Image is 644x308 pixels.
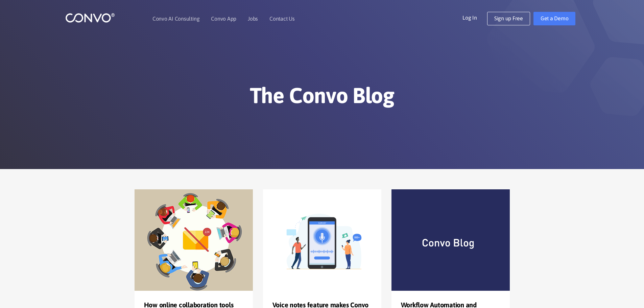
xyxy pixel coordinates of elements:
[391,189,510,308] img: image_not_found
[462,12,487,23] a: Log In
[269,16,295,21] a: Contact Us
[248,16,258,21] a: Jobs
[487,12,530,25] a: Sign up Free
[152,16,199,21] a: Convo AI Consulting
[135,189,253,291] img: image_not_found
[65,13,115,23] img: logo_1.png
[533,12,576,25] a: Get a Demo
[263,207,381,274] img: image_not_found
[250,83,394,108] span: The Convo Blog
[211,16,236,21] a: Convo App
